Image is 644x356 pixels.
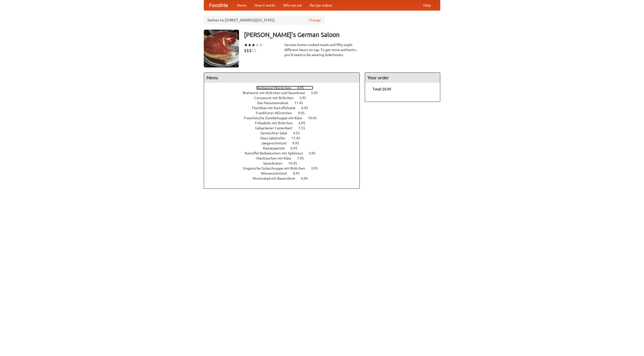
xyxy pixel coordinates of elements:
[243,91,310,95] span: Bratwurst mit Brötchen und Sauerkraut
[244,116,307,120] span: Französische Zwiebelsuppe mit Käse
[297,156,309,160] span: 7.95
[279,0,306,10] a: Who we are
[292,141,304,145] span: 9.95
[291,146,302,150] span: 6.95
[263,146,307,150] a: Kaesepaetzle 6.95
[299,96,311,100] span: 5.95
[301,106,313,110] span: 6.95
[263,146,290,150] span: Kaesepaetzle
[294,101,308,105] span: 11.45
[261,141,292,145] span: Jaegerschnitzel
[299,121,310,125] span: 6.95
[247,48,249,53] li: $
[233,0,251,10] a: Home
[255,126,298,130] span: Gebackener Camenbert
[263,161,288,165] span: Sauerbraten
[252,48,254,53] li: $
[257,101,312,105] a: Das Hausmannskost 11.45
[297,86,309,90] span: 4.95
[256,86,296,90] span: Bockwurst Würstchen
[244,42,248,48] li: ★
[249,48,252,53] li: $
[204,30,239,67] img: angular.jpg
[261,141,308,145] a: Jaegerschnitzel 9.95
[244,48,247,53] li: $
[257,101,294,105] span: Das Hausmannskost
[254,96,299,100] span: Currywurst mit Brötchen
[256,111,314,115] a: Frankfurter Würstchen 9.95
[256,86,313,90] a: Bockwurst Würstchen 4.95
[301,176,313,180] span: 6.95
[245,151,325,155] a: Kartoffel Reibekuchen mit Apfelmus 5.95
[204,16,325,25] div: Deliver to: [STREET_ADDRESS][US_STATE]
[244,116,326,120] a: Französische Zwiebelsuppe mit Käse 10.45
[255,121,298,125] span: Frikadelle mit Brötchen
[253,176,317,180] a: Wurstsalad mit Bauernbrot 6.95
[252,106,301,110] span: Fleishkas mit Kartoffelsalat
[255,121,315,125] a: Frikadelle mit Brötchen 6.95
[243,91,327,95] a: Bratwurst mit Brötchen und Sauerkraut 5.95
[308,116,322,120] span: 10.45
[284,42,360,57] div: German home-cooked meals and fifty-eight different beers on tap. To get more authentic, you'd nee...
[243,166,310,170] span: Ungarische Gulaschsuppe mit Brötchen
[245,151,308,155] span: Kartoffel Reibekuchen mit Apfelmus
[255,42,259,48] li: ★
[254,48,257,53] li: $
[263,161,306,165] a: Sauerbraten 10.45
[254,96,315,100] a: Currywurst mit Brötchen 5.95
[251,0,279,10] a: How it works
[293,171,305,175] span: 8.95
[261,171,292,175] span: Wienerschnitzel
[309,151,320,155] span: 5.95
[298,126,310,130] span: 7.55
[244,30,440,40] h3: [PERSON_NAME]'s German Saloon
[419,0,435,10] a: Help
[293,131,305,135] span: 4.55
[311,91,323,95] span: 5.95
[261,171,309,175] a: Wienerschnitzel 8.95
[248,42,252,48] li: ★
[311,166,323,170] span: 3.95
[204,73,359,83] h4: Menu
[256,111,297,115] span: Frankfurter Würstchen
[256,156,313,160] a: Maultaschen mit Käse 7.95
[306,0,336,10] a: Recipe videos
[243,166,327,170] a: Ungarische Gulaschsuppe mit Brötchen 3.95
[288,161,302,165] span: 10.45
[260,136,291,140] span: Haus Salatteller
[259,42,263,48] li: ★
[252,42,255,48] li: ★
[253,176,300,180] span: Wurstsalad mit Bauernbrot
[373,87,391,91] b: Total: $0.00
[256,156,296,160] span: Maultaschen mit Käse
[204,0,233,10] a: FoodMe
[260,131,309,135] a: Gemischter Salat 4.55
[309,18,321,23] a: Change
[260,131,292,135] span: Gemischter Salat
[260,136,309,140] a: Haus Salatteller 11.45
[365,73,440,83] h4: Your order
[252,106,317,110] a: Fleishkas mit Kartoffelsalat 6.95
[298,111,310,115] span: 9.95
[255,126,314,130] a: Gebackener Camenbert 7.55
[291,136,305,140] span: 11.45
